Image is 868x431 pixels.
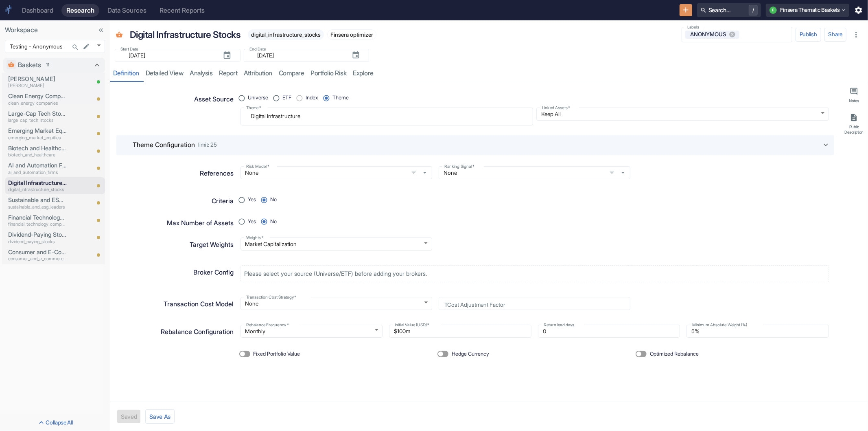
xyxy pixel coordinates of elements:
div: position [241,92,356,104]
div: Public Description [844,124,865,134]
p: Asset Source [195,95,234,104]
a: report [216,65,241,82]
span: 11 [44,62,52,68]
p: Criteria [212,196,234,206]
span: limit: 25 [198,142,217,148]
p: digital_infrastructure_stocks [8,186,67,193]
p: clean_energy_companies [8,100,67,107]
p: Transaction Cost Model [164,299,234,309]
div: Research [66,7,94,14]
button: open filters [409,167,419,177]
p: Theme Configuration [133,140,195,150]
a: analysis [187,65,216,82]
a: Data Sources [103,4,151,17]
div: Baskets11 [3,58,105,73]
span: Optimized Rebalance [650,350,699,358]
label: Minimum Absolute Weight (%) [692,322,748,328]
label: Initial Value (USD) [395,322,429,328]
a: Emerging Market Equitiesemerging_market_equities [8,126,67,141]
p: emerging_market_equities [8,134,67,141]
span: Universe [248,94,268,102]
p: biotech_and_healthcare [8,152,67,158]
span: digital_infrastructure_stocks [248,31,324,38]
a: [PERSON_NAME][PERSON_NAME] [8,75,67,89]
p: Emerging Market Equities [8,126,67,135]
p: Rebalance Configuration [161,327,234,337]
button: Search... [70,42,81,53]
span: Fixed Portfolio Value [254,350,300,358]
p: Financial Technology Companies [8,213,67,222]
p: Large-Cap Tech Stocks [8,109,67,118]
div: Market Capitalization [241,237,432,251]
a: Portfolio Risk [308,65,350,82]
button: Save As [145,409,175,424]
div: None [241,297,432,310]
div: Testing - Anonymous [5,40,105,53]
p: References [200,169,234,178]
p: [PERSON_NAME] [8,82,67,89]
span: Yes [248,218,256,226]
span: Basket [116,31,123,40]
div: Definition [113,69,139,77]
button: Collapse Sidebar [95,24,107,36]
p: AI and Automation Firms [8,161,67,170]
div: Keep All [536,108,829,121]
div: position [241,194,284,206]
label: Ranking Signal [444,164,474,170]
a: Recent Reports [155,4,210,17]
label: Linked Assets [542,105,570,111]
p: Dividend-Paying Stocks [8,230,67,239]
div: Data Sources [107,7,146,14]
input: yyyy-mm-dd [253,51,345,60]
p: Workspace [5,25,105,35]
div: Theme Configurationlimit: 25 [116,135,834,155]
button: Collapse All [2,416,108,429]
textarea: Digital Infrastructure [246,111,527,122]
button: Search.../ [697,3,761,17]
span: No [270,218,277,226]
div: Monthly [241,325,383,338]
button: Notes [842,84,866,107]
a: AI and Automation Firmsai_and_automation_firms [8,161,67,176]
p: Broker Config [194,268,234,277]
div: Digital Infrastructure Stocks [128,26,243,44]
span: Hedge Currency [452,350,489,358]
a: Explore [350,65,377,82]
a: Sustainable and ESG Leaderssustainable_and_esg_leaders [8,196,67,210]
p: ai_and_automation_firms [8,169,67,176]
div: Recent Reports [160,7,205,14]
a: Dashboard [17,4,58,17]
a: attribution [241,65,276,82]
button: FFinsera Thematic Baskets [766,4,849,17]
label: Risk Model [246,164,269,170]
a: Dividend-Paying Stocksdividend_paying_stocks [8,230,67,245]
a: Biotech and Healthcarebiotech_and_healthcare [8,144,67,158]
a: compare [275,65,308,82]
label: Transaction Cost Strategy [246,295,296,301]
label: Start Date [120,46,138,53]
p: Digital Infrastructure Stocks [130,28,241,42]
a: Large-Cap Tech Stockslarge_cap_tech_stocks [8,109,67,124]
p: Target Weights [190,240,234,250]
label: Rebalance Frequency [246,322,289,328]
p: Consumer and E-Commerce Businesses [8,248,67,257]
a: detailed view [142,65,187,82]
p: Baskets [18,60,42,70]
label: Labels [687,24,699,31]
p: sustainable_and_esg_leaders [8,204,67,211]
label: Weights [246,235,264,241]
a: Clean Energy Companiesclean_energy_companies [8,92,67,106]
span: Yes [248,196,256,204]
label: Return lead days [544,322,575,328]
p: large_cap_tech_stocks [8,117,67,124]
span: Finsera optimizer [328,31,376,38]
a: Financial Technology Companiesfinancial_technology_companies [8,213,67,228]
span: No [270,196,277,204]
div: position [241,216,284,228]
p: Sustainable and ESG Leaders [8,196,67,205]
p: Biotech and Healthcare [8,144,67,153]
button: New Resource [680,4,692,17]
a: Research [61,4,99,17]
span: ETF [282,94,291,102]
span: Theme [332,94,349,102]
